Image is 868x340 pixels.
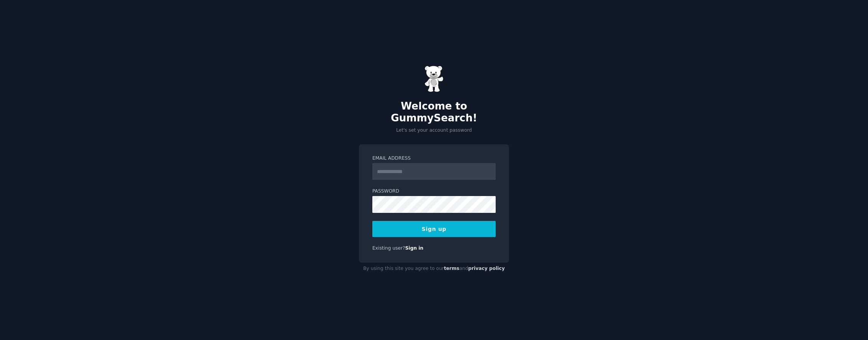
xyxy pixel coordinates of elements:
a: Sign in [405,245,424,251]
h2: Welcome to GummySearch! [359,100,509,124]
span: Existing user? [372,245,405,251]
a: privacy policy [468,266,505,271]
p: Let's set your account password [359,127,509,134]
button: Sign up [372,221,496,237]
a: terms [444,266,459,271]
img: Gummy Bear [424,65,444,92]
label: Password [372,188,496,195]
div: By using this site you agree to our and [359,263,509,275]
label: Email Address [372,155,496,162]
